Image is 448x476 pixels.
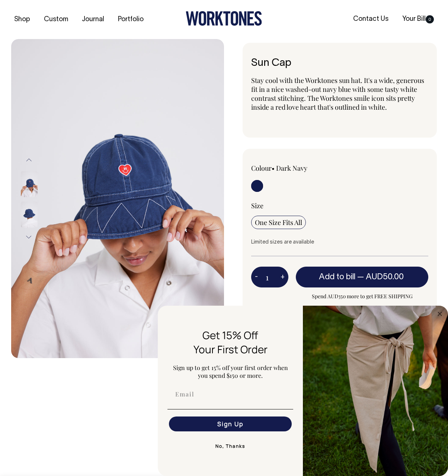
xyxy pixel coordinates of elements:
button: Close dialog [435,309,444,318]
span: Sign up to get 15% off your first order when you spend $150 or more. [173,364,288,379]
div: Colour [251,164,322,173]
span: Stay cool with the Worktones sun hat. It's a wide, generous fit in a nice washed-out navy blue wi... [251,76,424,112]
span: AUD50.00 [366,273,404,281]
a: Portfolio [115,13,147,26]
button: - [251,270,262,284]
a: Journal [79,13,107,26]
h1: Sun Cap [251,58,428,69]
span: Get 15% Off [202,328,258,342]
img: indigo [21,171,38,197]
div: FLYOUT Form [158,306,448,476]
input: Email [169,387,292,402]
span: Limited sizes are available [251,240,314,245]
img: indigo [11,39,224,358]
button: Sign Up [169,416,292,431]
span: 0 [426,15,434,23]
span: Your First Order [193,342,268,356]
span: — [357,273,406,281]
button: Next [23,229,35,245]
a: Shop [11,13,33,26]
a: Your Bill0 [399,13,437,25]
a: Custom [41,13,71,26]
button: Previous [23,152,35,168]
img: 5e34ad8f-4f05-4173-92a8-ea475ee49ac9.jpeg [303,306,448,476]
span: One Size Fits All [255,218,302,227]
div: Size [251,201,428,210]
input: One Size Fits All [251,216,306,229]
img: indigo [21,202,38,228]
span: Add to bill [319,273,355,281]
span: Spend AUD350 more to get FREE SHIPPING [296,292,428,301]
button: + [277,270,288,284]
button: No, Thanks [167,439,293,454]
button: Add to bill —AUD50.00 [296,267,428,287]
a: Contact Us [350,13,391,25]
label: Dark Navy [276,164,307,173]
span: • [272,164,275,173]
